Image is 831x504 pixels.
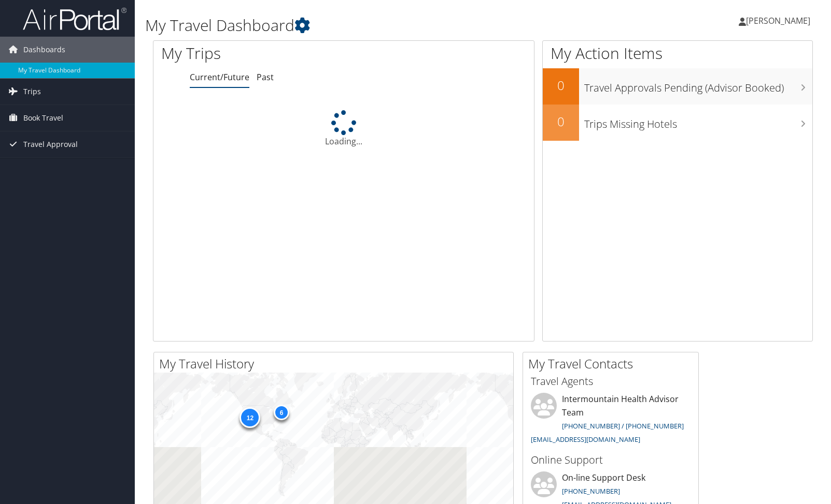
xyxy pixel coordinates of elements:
[584,112,812,131] h3: Trips Missing Hotels
[240,407,260,428] div: 12
[543,113,579,130] h2: 0
[562,486,620,496] a: [PHONE_NUMBER]
[23,7,126,31] img: airportal-logo.png
[562,421,684,431] a: [PHONE_NUMBER] / [PHONE_NUMBER]
[531,435,640,444] a: [EMAIL_ADDRESS][DOMAIN_NAME]
[584,76,812,95] h3: Travel Approvals Pending (Advisor Booked)
[159,355,513,373] h2: My Travel History
[145,14,596,36] h1: My Travel Dashboard
[274,405,289,420] div: 6
[153,110,534,147] div: Loading...
[23,37,65,63] span: Dashboards
[739,5,821,36] a: [PERSON_NAME]
[531,374,691,389] h3: Travel Agents
[161,42,368,64] h1: My Trips
[543,105,812,141] a: 0Trips Missing Hotels
[543,42,812,64] h1: My Action Items
[543,77,579,94] h2: 0
[23,79,41,105] span: Trips
[257,71,274,83] a: Past
[528,355,698,373] h2: My Travel Contacts
[746,15,810,26] span: [PERSON_NAME]
[543,68,812,105] a: 0Travel Approvals Pending (Advisor Booked)
[526,393,696,448] li: Intermountain Health Advisor Team
[23,105,63,131] span: Book Travel
[23,131,78,157] span: Travel Approval
[190,71,249,83] a: Current/Future
[531,453,691,467] h3: Online Support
